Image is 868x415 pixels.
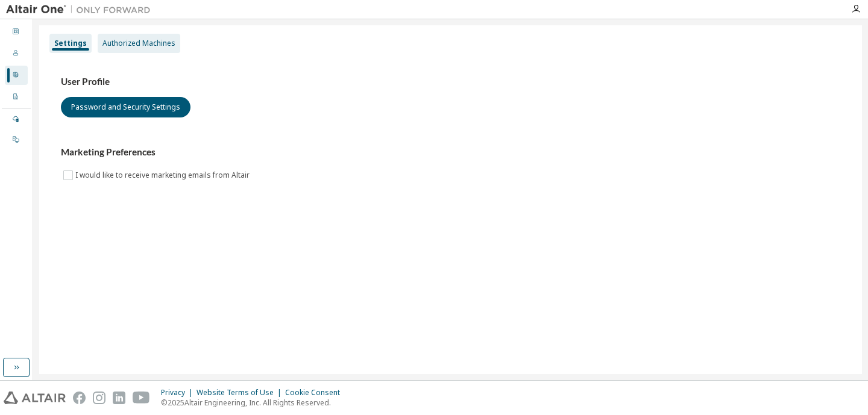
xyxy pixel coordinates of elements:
div: Privacy [161,388,197,398]
img: linkedin.svg [113,392,125,404]
h3: User Profile [61,76,840,88]
div: Website Terms of Use [197,388,285,398]
div: Users [5,44,28,63]
div: On Prem [5,130,28,149]
div: Settings [54,39,87,48]
div: Company Profile [5,87,28,107]
img: youtube.svg [133,392,150,404]
div: Managed [5,110,28,129]
button: Password and Security Settings [61,97,190,117]
img: altair_logo.svg [4,392,66,404]
p: © 2025 Altair Engineering, Inc. All Rights Reserved. [161,398,347,408]
div: User Profile [5,66,28,85]
label: I would like to receive marketing emails from Altair [75,168,252,183]
img: facebook.svg [73,392,86,404]
div: Authorized Machines [102,39,175,48]
div: Dashboard [5,22,28,42]
img: Altair One [6,4,157,16]
img: instagram.svg [93,392,105,404]
div: Cookie Consent [285,388,347,398]
h3: Marketing Preferences [61,146,840,158]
